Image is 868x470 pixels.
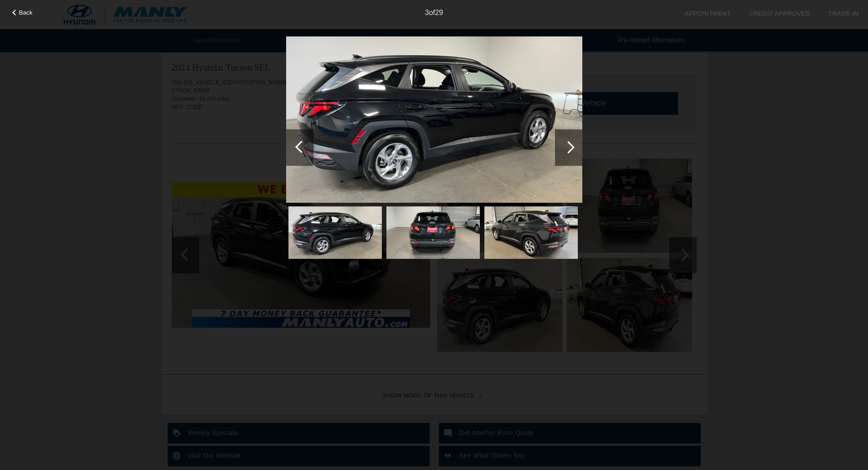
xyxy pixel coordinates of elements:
[425,9,429,16] span: 3
[286,36,582,203] img: 1b00dbd39f1439a26ea2ca7c0cb38ade.jpg
[288,207,382,259] img: 1b00dbd39f1439a26ea2ca7c0cb38ade.jpg
[484,207,578,259] img: 45d418999f269b0c650427edede4d869.jpg
[19,9,33,16] span: Back
[386,207,480,259] img: fe4d124959ff9a3b73c2e9ee0536df05.jpg
[684,10,731,17] a: Appointment
[828,10,859,17] a: Trade-In
[749,10,810,17] a: Credit Approved
[435,9,443,16] span: 29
